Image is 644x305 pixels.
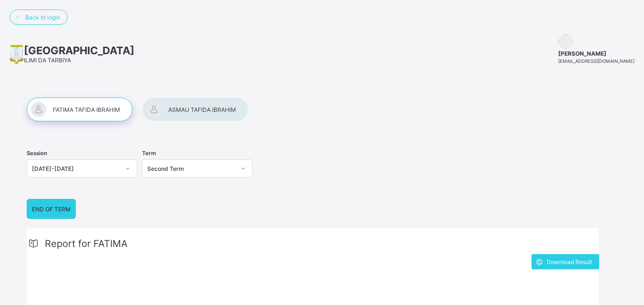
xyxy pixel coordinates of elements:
[32,206,71,213] span: END OF TERM
[147,165,235,172] div: Second Term
[10,45,24,64] img: School logo
[558,50,634,57] span: [PERSON_NAME]
[25,14,60,21] span: Back to login
[558,59,634,64] span: [EMAIL_ADDRESS][DOMAIN_NAME]
[27,150,47,157] span: Session
[45,238,128,249] span: Report for FATIMA
[24,57,71,64] span: ILIMI DA TARBIYA
[547,258,592,266] span: Download Result
[142,150,156,157] span: Term
[32,165,120,172] div: [DATE]-[DATE]
[24,44,134,57] span: [GEOGRAPHIC_DATA]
